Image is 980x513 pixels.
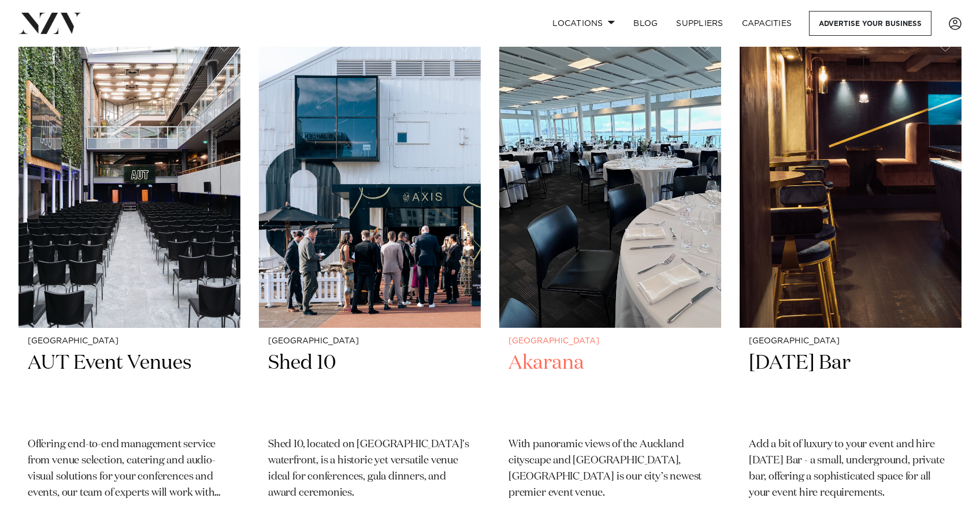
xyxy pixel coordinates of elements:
[733,11,801,36] a: Capacities
[28,337,231,346] small: [GEOGRAPHIC_DATA]
[749,437,952,501] p: Add a bit of luxury to your event and hire [DATE] Bar - a small, underground, private bar, offeri...
[508,350,712,428] h2: Akarana
[543,11,624,36] a: Locations
[624,11,667,36] a: BLOG
[749,350,952,428] h2: [DATE] Bar
[28,437,231,501] p: Offering end-to-end management service from venue selection, catering and audio-visual solutions ...
[268,437,472,501] p: Shed 10, located on [GEOGRAPHIC_DATA]'s waterfront, is a historic yet versatile venue ideal for c...
[667,11,732,36] a: SUPPLIERS
[28,350,231,428] h2: AUT Event Venues
[508,337,712,346] small: [GEOGRAPHIC_DATA]
[508,437,712,501] p: With panoramic views of the Auckland cityscape and [GEOGRAPHIC_DATA], [GEOGRAPHIC_DATA] is our ci...
[749,337,952,346] small: [GEOGRAPHIC_DATA]
[809,11,931,36] a: Advertise your business
[268,350,472,428] h2: Shed 10
[268,337,472,346] small: [GEOGRAPHIC_DATA]
[18,13,81,33] img: nzv-logo.png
